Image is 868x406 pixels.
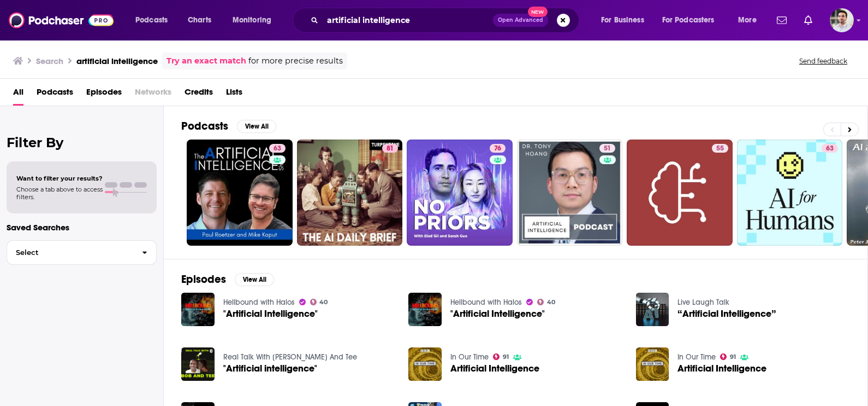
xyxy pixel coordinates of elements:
[9,10,114,31] img: Podchaser - Follow, Share and Rate Podcasts
[712,144,728,153] a: 55
[517,140,623,246] a: 51
[830,8,854,32] span: Logged in as sam_beutlerink
[450,352,489,362] a: In Our Time
[408,293,442,326] img: "Artificial Intelligence"
[7,249,133,256] span: Select
[223,298,295,307] a: Hellbound with Halos
[407,140,513,246] a: 76
[188,13,211,28] span: Charts
[450,364,539,373] a: Artificial Intelligence
[601,13,644,28] span: For Business
[7,240,157,265] button: Select
[547,300,555,305] span: 40
[716,143,724,154] span: 55
[237,120,276,133] button: View All
[16,185,103,201] span: Choose a tab above to access filters.
[450,309,545,318] a: "Artificial Intelligence"
[303,8,590,33] div: Search podcasts, credits, & more...
[800,11,817,30] a: Show notifications dropdown
[830,8,854,32] button: Show profile menu
[604,143,611,154] span: 51
[599,144,615,153] a: 51
[528,7,548,17] span: New
[830,8,854,32] img: User Profile
[537,299,555,305] a: 40
[181,11,218,29] a: Charts
[181,119,276,133] a: PodcastsView All
[662,13,715,28] span: For Podcasters
[297,140,403,246] a: 81
[128,11,182,29] button: open menu
[36,56,63,66] h3: Search
[387,143,394,154] span: 81
[498,18,543,23] span: Open Advanced
[382,144,398,153] a: 81
[450,298,522,307] a: Hellbound with Halos
[503,355,509,359] span: 91
[677,352,716,362] a: In Our Time
[223,309,318,318] a: "Artificial Intelligence"
[181,272,274,286] a: EpisodesView All
[493,14,548,27] button: Open AdvancedNew
[187,140,293,246] a: 63
[730,355,736,359] span: 91
[226,83,242,106] a: Lists
[225,11,286,29] button: open menu
[796,56,851,66] button: Send feedback
[181,347,215,381] img: "Artificial intelligence"
[826,143,834,154] span: 63
[490,144,506,153] a: 76
[319,300,328,305] span: 40
[636,347,669,381] img: Artificial Intelligence
[677,364,766,373] a: Artificial Intelligence
[627,140,733,246] a: 55
[7,135,157,150] h2: Filter By
[181,272,226,286] h2: Episodes
[13,83,23,106] a: All
[76,56,158,66] h3: artificial intelligence
[323,11,493,29] input: Search podcasts, credits, & more...
[274,143,281,154] span: 63
[493,353,509,360] a: 91
[181,293,215,326] img: "Artificial Intelligence"
[37,83,73,106] a: Podcasts
[248,55,343,67] span: for more precise results
[655,11,730,29] button: open menu
[16,175,103,182] span: Want to filter your results?
[730,11,770,29] button: open menu
[677,309,776,318] a: “Artificial Intelligence”
[772,11,791,30] a: Show notifications dropdown
[223,364,317,373] a: "Artificial intelligence"
[135,83,171,106] span: Networks
[737,140,843,246] a: 63
[7,222,157,233] p: Saved Searches
[181,119,228,133] h2: Podcasts
[185,83,213,106] a: Credits
[408,347,442,381] img: Artificial Intelligence
[494,143,501,154] span: 76
[86,83,122,106] a: Episodes
[135,13,168,28] span: Podcasts
[720,353,736,360] a: 91
[636,293,669,326] img: “Artificial Intelligence”
[593,11,658,29] button: open menu
[235,273,274,286] button: View All
[223,352,357,362] a: Real Talk With Bob And Tee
